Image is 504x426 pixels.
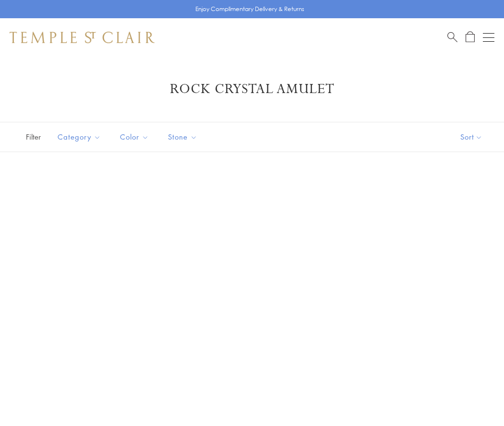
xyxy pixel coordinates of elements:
[161,126,204,148] button: Stone
[447,31,457,43] a: Search
[163,131,204,143] span: Stone
[50,126,108,148] button: Category
[195,4,304,14] p: Enjoy Complimentary Delivery & Returns
[483,32,494,43] button: Open navigation
[53,131,108,143] span: Category
[115,131,156,143] span: Color
[113,126,156,148] button: Color
[10,32,155,43] img: Temple St. Clair
[24,81,480,98] h1: Rock Crystal Amulet
[439,122,504,152] button: Show sort by
[466,31,475,43] a: Open Shopping Bag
